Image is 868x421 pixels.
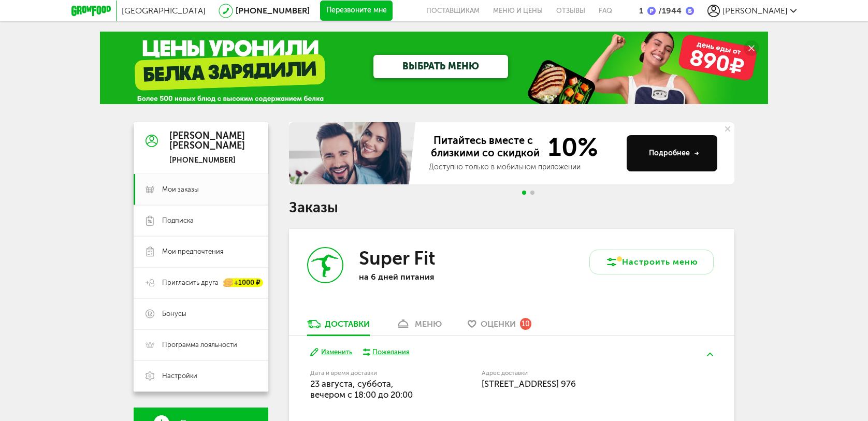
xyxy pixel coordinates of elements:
a: [PHONE_NUMBER] [236,6,310,16]
a: Мои заказы [134,174,268,205]
span: 10% [542,134,598,160]
span: Пригласить друга [162,278,219,287]
span: Мои предпочтения [162,247,223,256]
a: Настройки [134,360,268,391]
span: Мои заказы [162,185,199,194]
div: 1944 [656,6,682,16]
div: Доставки [325,319,370,329]
label: Дата и время доставки [310,370,429,376]
span: Программа лояльности [162,340,237,350]
div: 1 [639,6,643,16]
img: bonus_b.cdccf46.png [686,7,694,15]
span: Go to slide 2 [530,191,534,195]
img: bonus_p.2f9b352.png [647,7,656,15]
span: Настройки [162,371,197,381]
a: Подписка [134,205,268,236]
a: Оценки 10 [462,318,537,335]
span: Оценки [481,319,516,329]
img: arrow-up-green.5eb5f82.svg [707,353,713,356]
div: меню [415,319,442,329]
div: Доступно только в мобильном приложении [429,162,618,172]
a: Пригласить друга +1000 ₽ [134,267,268,298]
a: Программа лояльности [134,329,268,360]
h3: Super Fit [359,247,435,269]
a: меню [390,318,447,335]
a: Доставки [302,318,375,335]
span: Go to slide 1 [522,191,526,195]
div: Подробнее [649,148,699,158]
span: Подписка [162,216,194,225]
div: +1000 ₽ [224,279,263,287]
span: 23 августа, суббота, вечером c 18:00 до 20:00 [310,379,413,400]
label: Адрес доставки [482,370,675,376]
span: [STREET_ADDRESS] 976 [482,379,576,389]
div: [PERSON_NAME] [PERSON_NAME] [169,131,245,152]
button: Изменить [310,347,352,357]
span: Бонусы [162,309,186,318]
a: Бонусы [134,298,268,329]
button: Настроить меню [589,250,714,274]
a: ВЫБРАТЬ МЕНЮ [373,55,508,78]
a: Мои предпочтения [134,236,268,267]
button: Пожелания [363,347,410,357]
p: на 6 дней питания [359,272,494,282]
button: Подробнее [627,135,717,171]
span: [PERSON_NAME] [722,6,788,16]
h1: Заказы [289,201,734,214]
div: 10 [520,318,531,329]
span: / [658,6,662,16]
span: Питайтесь вместе с близкими со скидкой [429,134,542,160]
img: family-banner.579af9d.jpg [289,122,418,184]
button: Перезвоните мне [320,1,393,21]
div: Пожелания [372,347,410,357]
span: [GEOGRAPHIC_DATA] [122,6,206,16]
div: [PHONE_NUMBER] [169,156,245,165]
